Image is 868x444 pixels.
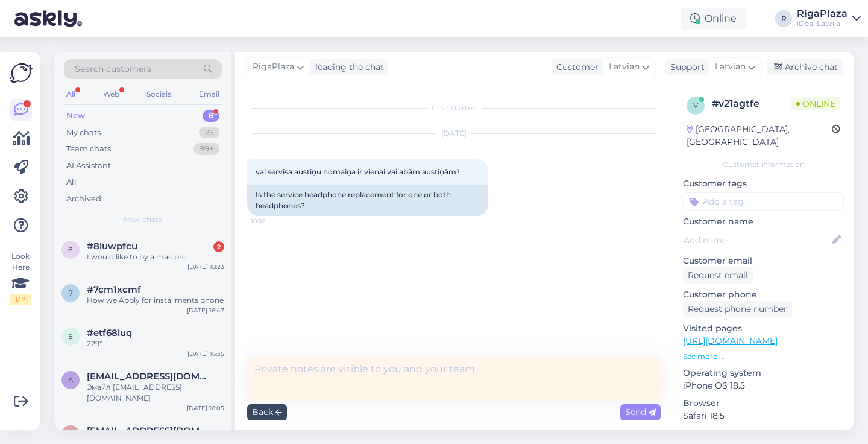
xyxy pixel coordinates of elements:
[683,159,844,170] div: Customer information
[66,110,85,122] div: New
[712,97,791,111] div: # v21agtfe
[609,60,640,74] span: Latvian
[187,306,224,315] div: [DATE] 16:47
[693,101,698,110] span: v
[66,160,111,172] div: AI Assistant
[187,404,224,413] div: [DATE] 16:05
[683,288,844,301] p: Customer phone
[552,61,599,74] div: Customer
[625,407,656,417] span: Send
[213,241,224,252] div: 2
[144,86,174,102] div: Socials
[66,193,101,205] div: Archived
[87,382,224,404] div: Эмайл [EMAIL_ADDRESS][DOMAIN_NAME]
[687,123,832,148] div: [GEOGRAPHIC_DATA], [GEOGRAPHIC_DATA]
[256,167,460,176] span: vai servisa austiņu nomaiņa ir vienai vai abām austiņām?
[797,9,848,19] div: RigaPlaza
[64,86,78,102] div: All
[683,215,844,228] p: Customer name
[75,63,151,75] span: Search customers
[247,128,661,139] div: [DATE]
[87,284,141,295] span: #7cm1xcmf
[253,60,294,74] span: RigaPlaza
[66,143,111,155] div: Team chats
[683,379,844,392] p: iPhone OS 18.5
[68,332,73,341] span: e
[199,127,219,139] div: 25
[87,241,137,252] span: #8luwpfcu
[791,97,840,110] span: Online
[683,301,792,317] div: Request phone number
[87,328,132,338] span: #etf68luq
[775,10,792,27] div: R
[87,252,224,262] div: I would like to by a mac pro
[124,214,162,225] span: New chats
[683,397,844,410] p: Browser
[683,367,844,379] p: Operating system
[66,176,77,188] div: All
[683,322,844,335] p: Visited pages
[68,375,74,384] span: a
[797,19,848,28] div: iDeal Latvija
[87,425,212,436] span: evitamurina@gmail.com
[683,192,844,211] input: Add a tag
[87,371,212,382] span: andrewcz090@gmail.com
[683,410,844,422] p: Safari 18.5
[247,404,287,420] div: Back
[715,60,746,74] span: Latvian
[203,110,219,122] div: 8
[10,251,31,305] div: Look Here
[683,177,844,190] p: Customer tags
[683,335,778,346] a: [URL][DOMAIN_NAME]
[683,255,844,267] p: Customer email
[10,62,33,84] img: Askly Logo
[68,245,73,254] span: 8
[684,233,830,247] input: Add name
[683,351,844,362] p: See more ...
[69,288,73,297] span: 7
[101,86,122,102] div: Web
[767,59,843,75] div: Archive chat
[87,295,224,306] div: How we Apply for installments phone
[66,127,101,139] div: My chats
[247,185,488,216] div: Is the service headphone replacement for one or both headphones?
[10,294,31,305] div: 1 / 3
[797,9,861,28] a: RigaPlazaiDeal Latvija
[251,217,296,226] span: 18:58
[247,103,661,113] div: Chat started
[187,262,224,271] div: [DATE] 18:23
[197,86,222,102] div: Email
[665,61,705,74] div: Support
[187,349,224,358] div: [DATE] 16:35
[681,8,746,30] div: Online
[683,267,753,284] div: Request email
[310,61,384,74] div: leading the chat
[193,143,219,155] div: 99+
